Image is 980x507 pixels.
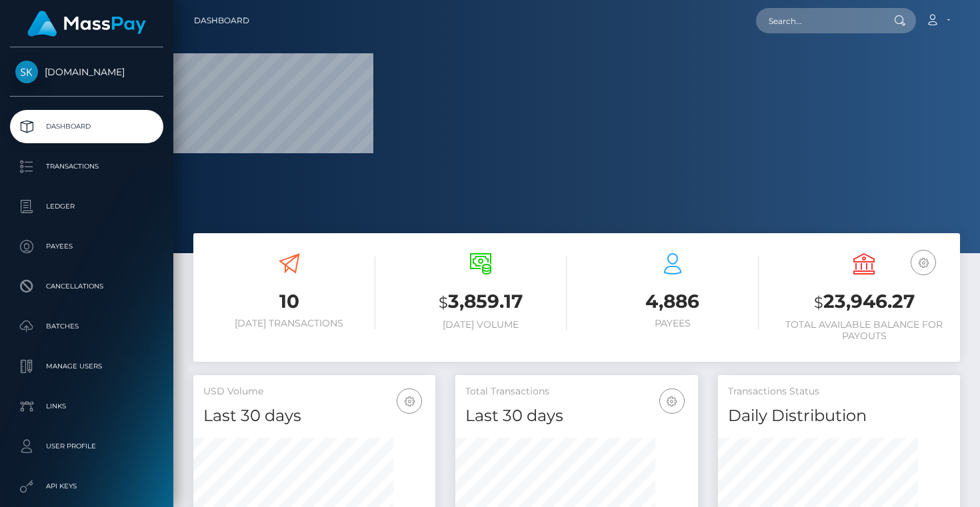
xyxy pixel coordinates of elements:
h4: Last 30 days [465,404,687,428]
p: Transactions [15,157,158,177]
a: Payees [10,230,163,263]
p: User Profile [15,436,158,456]
p: Manage Users [15,356,158,376]
h5: USD Volume [203,385,425,398]
a: Links [10,390,163,423]
a: Dashboard [194,7,249,35]
p: Dashboard [15,117,158,137]
a: Transactions [10,150,163,183]
h6: Payees [587,318,759,329]
input: Search... [756,8,881,33]
h6: [DATE] Volume [395,319,567,330]
h3: 10 [203,288,375,314]
p: Links [15,396,158,416]
a: Manage Users [10,350,163,383]
p: Batches [15,316,158,336]
img: MassPay Logo [27,11,146,37]
p: Cancellations [15,276,158,296]
p: Payees [15,237,158,256]
h5: Transactions Status [728,385,950,398]
h5: Total Transactions [465,385,687,398]
h3: 23,946.27 [779,288,951,316]
h4: Daily Distribution [728,404,950,428]
a: User Profile [10,430,163,463]
h3: 4,886 [587,288,759,314]
span: [DOMAIN_NAME] [10,66,163,78]
a: Ledger [10,190,163,223]
h6: [DATE] Transactions [203,318,375,329]
a: API Keys [10,470,163,503]
a: Batches [10,310,163,343]
p: Ledger [15,197,158,217]
small: $ [439,293,448,312]
a: Dashboard [10,110,163,143]
small: $ [814,293,823,312]
h4: Last 30 days [203,404,425,428]
h6: Total Available Balance for Payouts [779,319,951,342]
a: Cancellations [10,270,163,303]
h3: 3,859.17 [395,288,567,316]
img: Skin.Land [15,61,38,83]
p: API Keys [15,476,158,496]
